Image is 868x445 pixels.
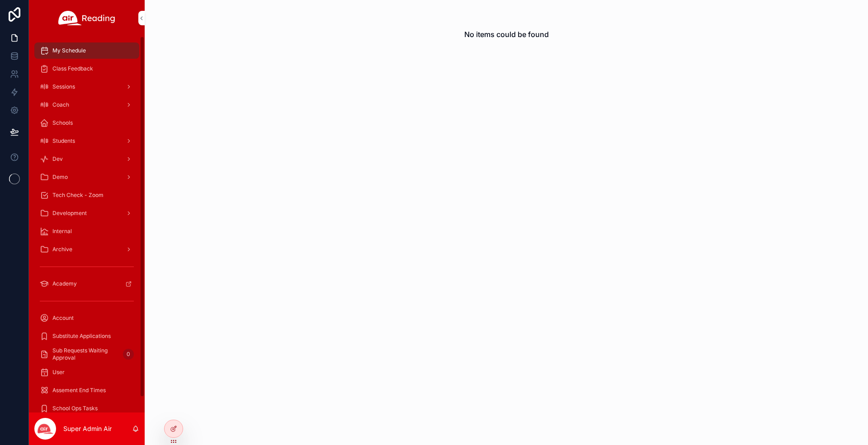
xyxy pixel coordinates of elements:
span: Coach [52,101,69,108]
a: Students [34,133,139,149]
span: Archive [52,246,72,253]
span: Sub Requests Waiting Approval [52,347,119,361]
span: Sessions [52,83,75,90]
a: Sub Requests Waiting Approval0 [34,346,139,362]
img: App logo [58,11,115,25]
span: Account [52,314,74,322]
span: Development [52,210,87,217]
a: Assement End Times [34,382,139,398]
a: Dev [34,151,139,167]
span: School Ops Tasks [52,405,98,412]
a: Account [34,310,139,326]
span: Class Feedback [52,65,93,72]
span: Substitute Applications [52,333,111,340]
a: Internal [34,223,139,239]
span: Schools [52,119,73,126]
span: Assement End Times [52,387,106,394]
a: Tech Check - Zoom [34,187,139,203]
a: Archive [34,241,139,258]
a: User [34,364,139,380]
a: Academy [34,276,139,292]
a: Schools [34,115,139,131]
p: Super Admin Air [63,424,112,433]
a: School Ops Tasks [34,400,139,417]
a: Demo [34,169,139,185]
span: Students [52,137,75,145]
h2: No items could be found [464,29,549,40]
a: Development [34,205,139,221]
span: Tech Check - Zoom [52,192,104,199]
a: My Schedule [34,42,139,59]
a: Sessions [34,79,139,95]
div: 0 [123,349,134,360]
span: My Schedule [52,47,86,54]
span: Demo [52,173,68,181]
div: scrollable content [29,36,145,412]
a: Substitute Applications [34,328,139,344]
a: Coach [34,97,139,113]
span: Academy [52,280,77,287]
span: Dev [52,155,63,163]
span: User [52,369,65,376]
span: Internal [52,228,72,235]
a: Class Feedback [34,61,139,77]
